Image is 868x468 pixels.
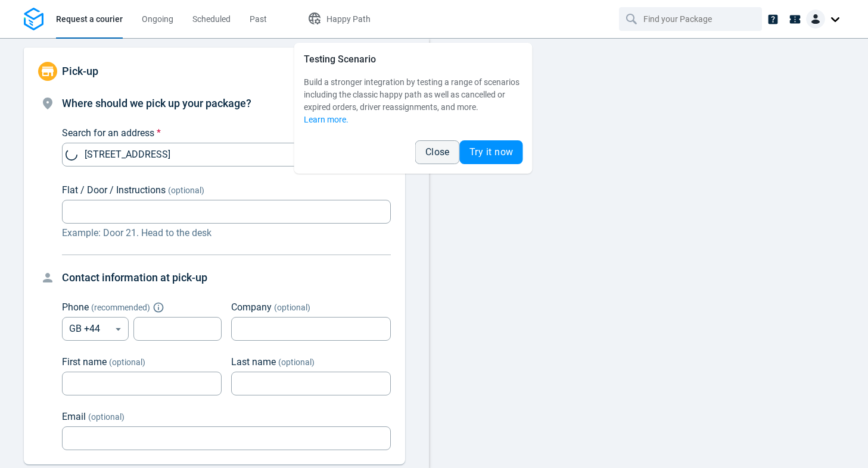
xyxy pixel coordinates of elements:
span: Phone [62,301,89,313]
span: Past [250,14,267,24]
span: Last name [231,356,276,368]
span: Request a courier [56,14,123,24]
span: Search for an address [62,127,154,139]
span: Flat / Door / Instructions [62,184,166,196]
p: Example: Door 21. Head to the desk [62,226,391,240]
img: Client [806,10,825,29]
button: Close [415,140,460,164]
h4: Contact information at pick-up [62,269,391,286]
span: First name [62,356,107,368]
span: Build a stronger integration by testing a range of scenarios including the classic happy path as ... [304,77,519,112]
span: (optional) [168,186,204,195]
span: Email [62,411,86,422]
span: ( recommended ) [91,303,150,312]
div: Pick-up [24,95,405,464]
span: (optional) [274,303,310,312]
span: Happy Path [326,14,371,24]
span: Ongoing [142,14,173,24]
span: Testing Scenario [304,54,376,65]
span: (optional) [109,357,145,367]
span: (optional) [278,357,315,367]
button: Try it now [460,140,523,164]
span: Close [425,147,450,157]
span: Scheduled [192,14,231,24]
div: GB +44 [62,317,129,341]
img: Logo [24,8,43,31]
a: Learn more. [304,115,349,124]
span: Where should we pick up your package? [62,97,251,109]
button: Explain "Recommended" [155,304,162,311]
div: Pick-up [24,48,405,95]
span: Pick-up [62,65,98,77]
span: (optional) [88,412,125,422]
span: Company [231,301,272,313]
input: Find your Package [643,8,740,30]
span: Try it now [469,147,514,157]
